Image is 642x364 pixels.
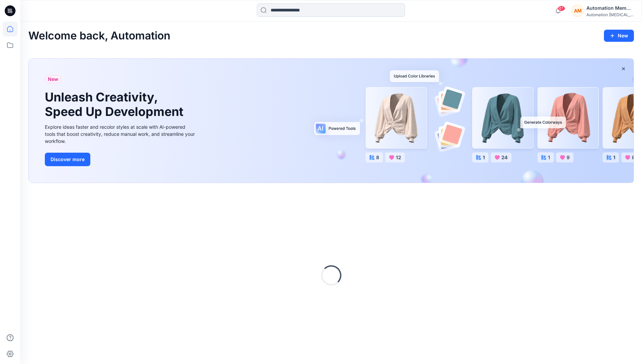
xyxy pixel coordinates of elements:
div: Automation [MEDICAL_DATA]... [586,12,634,17]
div: Automation Member [586,4,634,12]
button: Discover more [45,153,90,166]
a: Discover more [45,153,196,166]
button: New [604,30,634,42]
span: New [48,75,58,83]
h2: Welcome back, Automation [28,30,171,42]
h1: Unleash Creativity, Speed Up Development [45,90,186,119]
div: AM [572,5,584,17]
div: Explore ideas faster and recolor styles at scale with AI-powered tools that boost creativity, red... [45,123,196,145]
span: 61 [558,6,565,11]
